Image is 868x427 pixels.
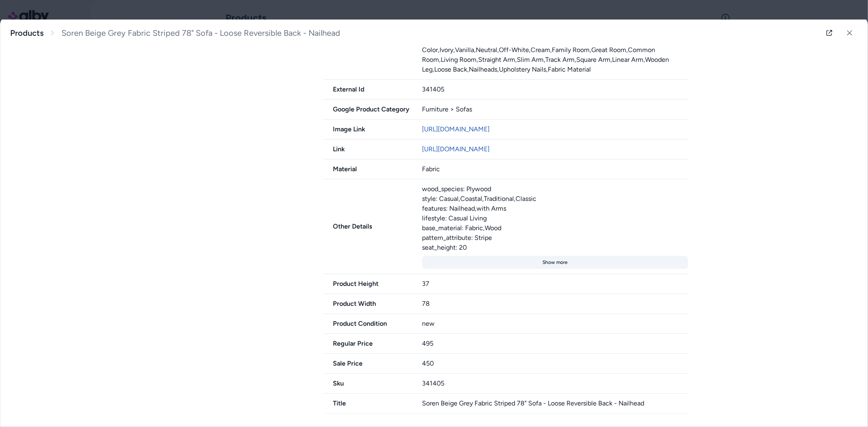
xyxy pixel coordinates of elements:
span: Product Width [324,299,413,309]
div: 37 [422,279,688,289]
div: 341405 [422,85,688,94]
span: External Id [324,85,413,94]
a: [URL][DOMAIN_NAME] [422,145,490,153]
div: wood_species: Plywood style: Casual,Coastal,Traditional,Classic features: Nailhead,with Arms life... [422,184,688,253]
div: 495 [422,339,688,349]
span: Product Height [324,279,413,289]
div: Fabric [422,164,688,174]
span: Soren Beige Grey Fabric Striped 78" Sofa - Loose Reversible Back - Nailhead [61,28,340,38]
nav: breadcrumb [10,28,340,38]
span: Link [324,144,413,154]
span: Product Condition [324,319,413,329]
span: Sku [324,379,413,388]
span: Regular Price [324,339,413,349]
a: Products [10,28,44,38]
span: Title [324,399,413,408]
div: Soren Beige Grey Fabric Striped 78" Sofa - Loose Reversible Back - Nailhead [422,399,688,408]
span: Google Product Category [324,105,413,114]
button: Show more [422,256,688,269]
a: [URL][DOMAIN_NAME] [422,125,490,133]
span: Material [324,164,413,174]
div: 78 [422,299,688,309]
div: 450 [422,359,688,368]
span: Sale Price [324,359,413,368]
div: new [422,319,688,329]
div: Furniture > Sofas [422,105,688,114]
div: 341405 [422,379,688,388]
span: Image Link [324,124,413,134]
span: Other Details [324,222,413,231]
